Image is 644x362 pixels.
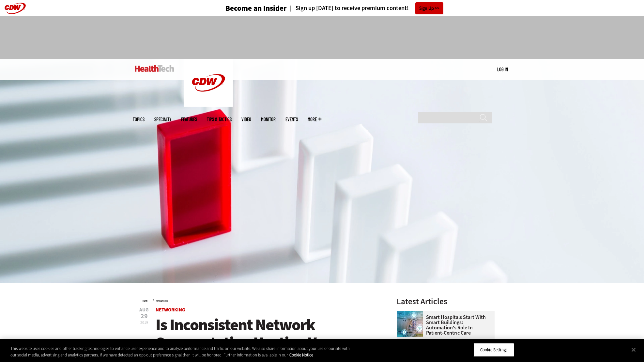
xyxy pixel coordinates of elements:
a: MonITor [261,117,276,122]
iframe: advertisement [203,23,441,52]
h3: Become an Insider [225,5,287,12]
a: Home [143,300,147,302]
a: Become an Insider [201,5,287,12]
h3: Latest Articles [397,297,495,306]
span: Specialty [154,117,171,122]
a: Features [181,117,197,122]
a: Sign Up [415,2,443,14]
a: More information about your privacy [289,352,313,358]
a: CDW [184,102,233,109]
a: Events [285,117,298,122]
span: 29 [139,313,149,320]
div: This website uses cookies and other tracking technologies to enhance user experience and to analy... [10,345,354,358]
img: Home [135,65,174,72]
a: Networking [156,300,168,302]
button: Close [626,342,641,357]
a: Log in [497,66,508,72]
div: » [143,297,379,303]
a: Smart hospital [397,311,426,316]
div: User menu [497,66,508,73]
a: Sign up [DATE] to receive premium content! [287,5,409,11]
a: Smart Hospitals Start With Smart Buildings: Automation's Role in Patient-Centric Care [397,315,491,336]
a: Video [241,117,251,122]
span: 2019 [140,320,148,325]
span: Topics [133,117,145,122]
span: Aug [139,307,149,312]
img: Home [184,59,233,107]
img: Smart hospital [397,311,423,337]
a: Networking [156,307,185,313]
span: More [308,117,321,122]
a: Tips & Tactics [207,117,232,122]
button: Cookie Settings [473,343,514,357]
